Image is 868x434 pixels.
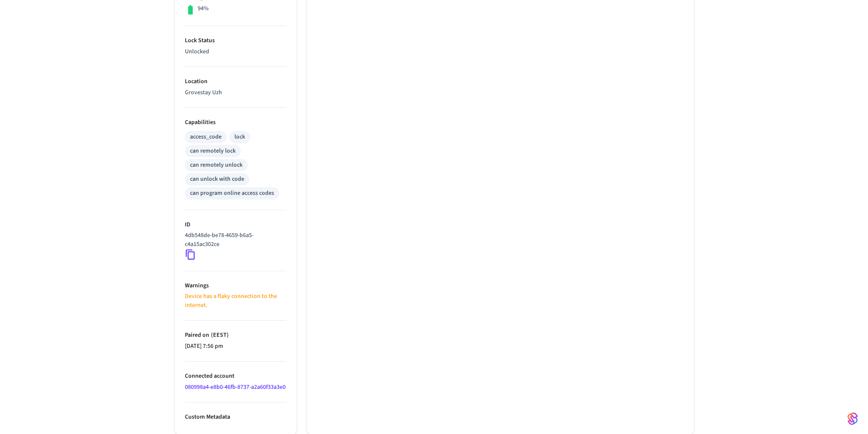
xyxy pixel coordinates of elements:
[185,47,286,56] p: Unlocked
[185,77,286,86] p: Location
[185,88,286,97] p: Grovestay Uzh
[190,161,243,170] div: can remotely unlock
[190,147,236,156] div: can remotely lock
[185,36,286,45] p: Lock Status
[185,118,286,127] p: Capabilities
[198,4,209,13] p: 94%
[185,342,286,351] p: [DATE] 7:56 pm
[190,189,274,198] div: can program online access codes
[190,133,222,142] div: access_code
[185,372,286,381] p: Connected account
[209,331,229,339] span: ( EEST )
[185,281,286,290] p: Warnings
[190,175,244,184] div: can unlock with code
[234,133,245,142] div: lock
[185,220,286,229] p: ID
[185,331,286,340] p: Paired on
[848,412,858,425] img: SeamLogoGradient.69752ec5.svg
[185,231,283,249] p: 4db548de-be78-4659-b6a5-c4a15ac302ce
[185,292,286,310] p: Device has a flaky connection to the internet.
[185,383,286,391] a: 080998a4-e8b0-46fb-8737-a2a60f33a3e0
[185,413,286,422] p: Custom Metadata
